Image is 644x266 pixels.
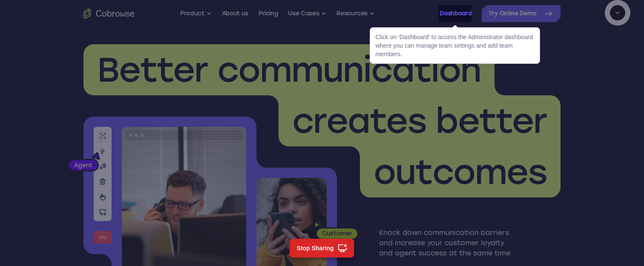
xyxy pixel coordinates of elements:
[336,5,375,22] button: Resources
[288,5,326,22] button: Use Cases
[374,152,547,192] span: outcomes
[292,100,547,141] span: creates better
[180,5,212,22] button: Product
[259,5,278,22] a: Pricing
[83,9,135,19] a: Go to the home page
[482,5,561,22] a: Try Online Demo
[440,5,471,22] a: Dashboard
[97,49,481,90] span: Better communication
[222,5,248,22] a: About us
[379,228,518,258] p: Knock down communication barriers and increase your customer loyalty and agent success at the sam...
